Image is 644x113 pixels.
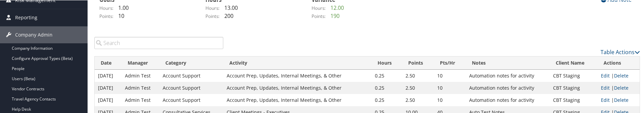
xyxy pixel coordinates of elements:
a: Edit [601,84,610,91]
a: Edit [601,72,610,78]
td: 0.25 [372,82,402,94]
label: Hours: [312,4,326,11]
span: Reporting [15,9,37,26]
td: 10 [434,82,466,94]
td: CBT Staging [550,69,598,82]
td: 2.50 [402,69,434,82]
th: Points [402,56,434,69]
span: 12.00 [327,4,344,11]
input: Search [94,37,223,49]
td: | [598,69,640,82]
td: 0.25 [372,69,402,82]
span: 1.00 [115,4,129,11]
td: Automation notes for activity [466,94,550,106]
th: Activity: activate to sort column ascending [223,56,372,69]
th: Manager: activate to sort column ascending [122,56,159,69]
td: [DATE] [95,69,122,82]
a: Edit [601,96,610,103]
span: 200 [221,12,233,19]
td: 2.50 [402,94,434,106]
td: Admin Test [122,94,159,106]
td: [DATE] [95,94,122,106]
span: 13.00 [221,4,238,11]
td: 0.25 [372,94,402,106]
label: Points: [312,13,326,19]
td: Account Prep, Updates, Internal Meetings, & Other [223,94,372,106]
td: | [598,94,640,106]
td: 2.50 [402,82,434,94]
span: 10 [115,12,124,19]
td: Account Support [159,82,223,94]
th: Pts/Hr [434,56,466,69]
td: CBT Staging [550,94,598,106]
th: Notes [466,56,550,69]
td: Account Support [159,94,223,106]
th: Category: activate to sort column ascending [159,56,223,69]
td: Account Support [159,69,223,82]
a: Table Actions [601,48,640,55]
span: Company Admin [15,26,53,43]
td: 10 [434,69,466,82]
td: Account Prep, Updates, Internal Meetings, & Other [223,69,372,82]
th: Actions [598,56,640,69]
td: Admin Test [122,69,159,82]
label: Points: [99,13,114,19]
td: Admin Test [122,82,159,94]
td: CBT Staging [550,82,598,94]
td: | [598,82,640,94]
span: 190 [327,12,340,19]
th: Client Name [550,56,598,69]
a: Delete [614,84,629,91]
td: Account Prep, Updates, Internal Meetings, & Other [223,82,372,94]
label: Hours: [205,4,220,11]
td: [DATE] [95,82,122,94]
th: Date: activate to sort column ascending [95,56,122,69]
td: 10 [434,94,466,106]
label: Points: [205,13,220,19]
label: Hours: [99,4,114,11]
a: Delete [614,96,629,103]
th: Hours [372,56,402,69]
td: Automation notes for activity [466,82,550,94]
a: Delete [614,72,629,78]
td: Automation notes for activity [466,69,550,82]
